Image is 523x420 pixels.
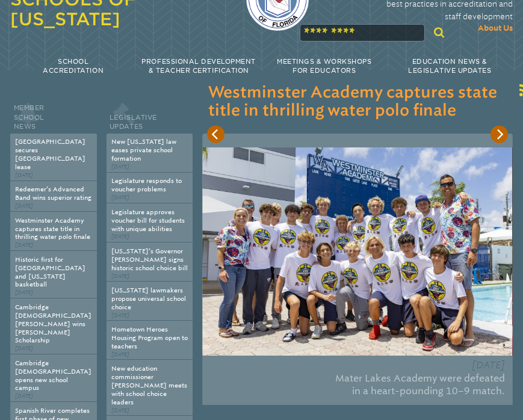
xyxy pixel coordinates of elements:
[111,163,129,170] span: [DATE]
[111,326,188,350] a: Hometown Heroes Housing Program open to teachers
[111,407,129,413] span: [DATE]
[478,23,513,36] span: About Us
[141,58,256,75] span: Professional Development & Teacher Certification
[111,312,129,318] span: [DATE]
[15,303,91,345] a: Cambridge [DEMOGRAPHIC_DATA][PERSON_NAME] wins [PERSON_NAME] Scholarship
[472,359,505,371] span: [DATE]
[15,359,91,392] a: Cambridge [DEMOGRAPHIC_DATA] opens new school campus
[43,58,104,75] span: School Accreditation
[277,58,371,75] span: Meetings & Workshops for Educators
[111,194,129,200] span: [DATE]
[210,369,504,401] p: Mater Lakes Academy were defeated in a heart-pounding 10–9 match.
[15,171,33,178] span: [DATE]
[111,273,129,279] span: [DATE]
[15,289,33,295] span: [DATE]
[10,102,97,134] h2: Member School News
[107,102,193,134] h2: Legislative Updates
[207,126,224,143] button: Previous
[111,177,182,193] a: Legislature responds to voucher problems
[111,208,185,233] a: Legislature approves voucher bill for students with unique abilities
[15,138,85,171] a: [GEOGRAPHIC_DATA] secures [GEOGRAPHIC_DATA] lease
[111,351,129,357] span: [DATE]
[111,286,186,311] a: [US_STATE] lawmakers propose universal school choice
[15,256,85,289] a: Historic first for [GEOGRAPHIC_DATA] and [US_STATE] basketball
[208,84,506,120] h3: Westminster Academy captures state title in thrilling water polo finale
[15,202,33,209] span: [DATE]
[15,392,33,399] span: [DATE]
[111,365,187,406] a: New education commissioner [PERSON_NAME] meets with school choice leaders
[408,58,491,75] span: Education News & Legislative Updates
[111,233,129,239] span: [DATE]
[15,241,33,248] span: [DATE]
[202,147,513,355] img: wp-send-off-9925_791_530_85_s_c1.jpg
[111,247,188,272] a: [US_STATE]’s Governor [PERSON_NAME] signs historic school choice bill
[15,185,91,202] a: Redeemer’s Advanced Band wins superior rating
[111,138,176,162] a: New [US_STATE] law eases private school formation
[15,217,90,241] a: Westminster Academy captures state title in thrilling water polo finale
[15,345,33,351] span: [DATE]
[491,126,508,143] button: Next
